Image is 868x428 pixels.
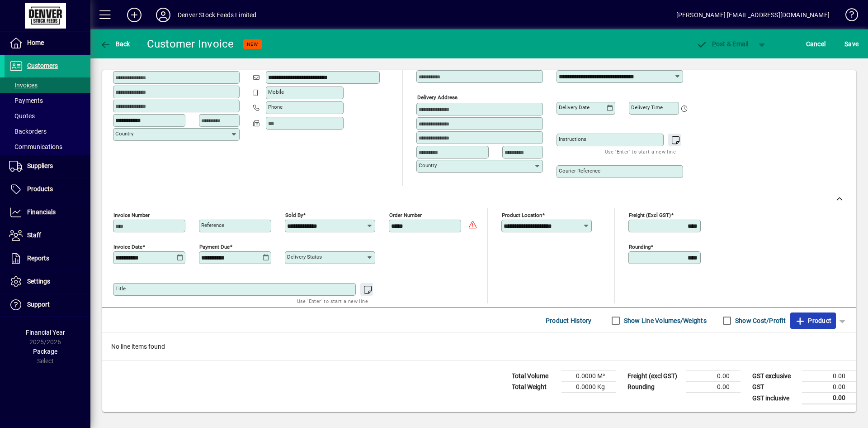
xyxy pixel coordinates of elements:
button: Product History [542,313,595,329]
span: Product History [546,313,592,328]
span: Payments [9,97,43,104]
mat-label: Product location [502,212,542,218]
td: 0.0000 M³ [561,371,616,382]
button: Back [98,36,132,52]
a: Staff [5,224,90,247]
mat-label: Country [115,130,133,137]
span: Reports [27,255,49,262]
span: Support [27,301,50,308]
a: Communications [5,139,90,154]
mat-label: Freight (excl GST) [629,212,671,218]
a: Financials [5,201,90,224]
a: Support [5,293,90,316]
a: Home [5,32,90,54]
a: Invoices [5,77,90,93]
span: Financials [27,208,56,216]
div: Customer Invoice [147,37,234,51]
label: Show Line Volumes/Weights [622,316,707,325]
span: Cancel [806,37,826,51]
div: Denver Stock Feeds Limited [178,8,257,22]
mat-hint: Use 'Enter' to start a new line [605,146,676,157]
mat-label: Courier Reference [559,168,600,174]
span: Quotes [9,112,35,120]
a: Reports [5,247,90,270]
a: Knowledge Base [839,2,857,31]
span: ost & Email [696,40,749,48]
mat-label: Order number [389,212,422,218]
mat-label: Mobile [268,89,284,95]
span: Staff [27,231,41,239]
td: 0.00 [802,371,856,382]
td: Rounding [623,382,686,393]
button: Profile [149,7,178,23]
td: GST exclusive [748,371,802,382]
mat-label: Rounding [629,244,651,250]
a: Backorders [5,124,90,139]
mat-label: Reference [201,222,224,228]
button: Product [790,313,836,329]
td: 0.00 [686,382,741,393]
mat-label: Invoice date [113,244,142,250]
span: Backorders [9,128,47,135]
mat-label: Delivery date [559,104,590,111]
mat-label: Delivery time [631,104,663,111]
span: P [712,40,716,48]
span: ave [844,37,859,51]
mat-label: Sold by [285,212,303,218]
span: Package [33,348,57,355]
a: Settings [5,270,90,293]
span: Suppliers [27,162,53,169]
a: Products [5,178,90,201]
span: Financial Year [26,329,65,336]
a: Suppliers [5,155,90,178]
span: Home [27,39,44,46]
span: NEW [247,41,258,47]
mat-label: Title [115,285,126,292]
button: Cancel [804,36,828,52]
td: 0.00 [686,371,741,382]
mat-label: Instructions [559,136,586,142]
app-page-header-button: Back [90,36,140,52]
td: GST inclusive [748,393,802,404]
mat-label: Payment due [199,244,230,250]
mat-label: Phone [268,104,283,110]
mat-hint: Use 'Enter' to start a new line [297,296,368,306]
button: Save [842,36,861,52]
span: Invoices [9,82,38,89]
a: Payments [5,93,90,108]
td: 0.00 [802,382,856,393]
mat-label: Invoice number [113,212,150,218]
td: 0.0000 Kg [561,382,616,393]
mat-label: Delivery status [287,254,322,260]
div: [PERSON_NAME] [EMAIL_ADDRESS][DOMAIN_NAME] [676,8,830,22]
label: Show Cost/Profit [733,316,786,325]
td: GST [748,382,802,393]
span: Product [795,313,831,328]
span: Communications [9,143,62,150]
a: Quotes [5,108,90,124]
td: Total Volume [507,371,561,382]
td: Total Weight [507,382,561,393]
button: Post & Email [692,36,753,52]
span: Customers [27,62,58,69]
td: Freight (excl GST) [623,371,686,382]
span: Products [27,185,53,192]
span: S [844,40,848,48]
button: Add [120,7,149,23]
span: Settings [27,278,50,285]
span: Back [100,40,130,48]
td: 0.00 [802,393,856,404]
mat-label: Country [419,162,437,168]
button: Copy to Delivery address [227,56,242,70]
div: No line items found [102,333,856,361]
